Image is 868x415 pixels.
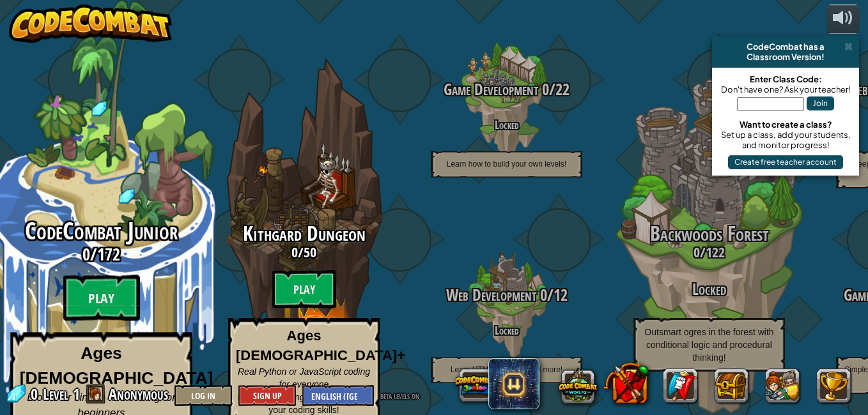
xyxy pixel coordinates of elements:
h3: / [608,245,810,260]
span: 0 [536,284,547,306]
button: Join [807,96,834,110]
span: 0 [31,384,42,404]
div: Set up a class, add your students, and monitor progress! [718,130,853,150]
span: 172 [97,243,120,266]
btn: Play [272,270,336,308]
span: 0 [291,243,298,262]
img: CodeCombat - Learn how to code by playing a game [9,4,173,43]
h3: / [405,287,608,304]
h3: / [405,81,608,98]
div: Enter Class Code: [718,74,853,84]
h4: Locked [405,324,608,336]
span: Game Development [444,79,538,100]
span: 1 [73,384,80,404]
span: Learn how to build your own levels! [447,160,566,169]
span: Backwoods Forest [650,220,769,247]
strong: Ages [DEMOGRAPHIC_DATA] [20,344,213,388]
btn: Play [63,275,140,321]
button: Log In [174,385,232,406]
span: 22 [555,79,570,100]
div: Don't have one? Ask your teacher! [718,84,853,94]
span: 50 [304,243,316,262]
span: 0 [82,243,90,266]
span: Outsmart ogres in the forest with conditional logic and procedural thinking! [644,327,773,363]
span: CodeCombat Junior [25,215,178,248]
button: Adjust volume [827,4,859,34]
button: Sign Up [238,385,296,406]
div: Want to create a class? [718,119,853,130]
h3: / [203,245,405,260]
span: Web Development [446,284,536,306]
strong: Ages [DEMOGRAPHIC_DATA]+ [236,328,405,363]
span: 12 [554,284,568,306]
span: 0 [694,243,700,262]
span: Anonymous [109,384,168,404]
div: Classroom Version! [717,52,854,62]
span: Real Python or JavaScript coding for everyone [238,366,370,389]
span: Level [43,384,68,405]
button: Create free teacher account [728,155,843,169]
span: Kithgard Dungeon [243,220,366,247]
h4: Locked [405,119,608,131]
span: 122 [706,243,725,262]
h3: Locked [608,281,810,298]
span: 0 [538,79,549,100]
span: beta levels on [380,389,419,402]
div: CodeCombat has a [717,41,854,52]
